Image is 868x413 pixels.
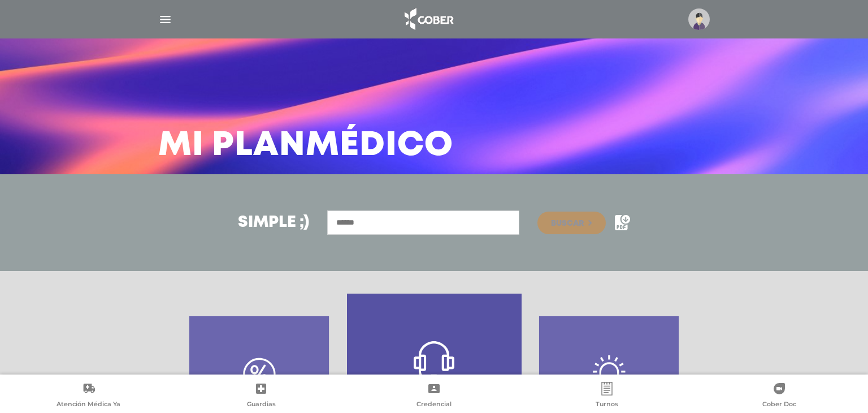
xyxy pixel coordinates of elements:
[416,400,452,410] span: Credencial
[2,382,175,411] a: Atención Médica Ya
[520,382,693,411] a: Turnos
[247,400,276,410] span: Guardias
[398,6,458,33] img: logo_cober_home-white.png
[693,382,866,411] a: Cober Doc
[57,400,120,410] span: Atención Médica Ya
[175,382,348,411] a: Guardias
[688,8,710,30] img: profile-placeholder.svg
[596,400,618,410] span: Turnos
[348,382,520,411] a: Credencial
[762,400,796,410] span: Cober Doc
[158,131,453,161] h3: Mi Plan Médico
[158,12,172,27] img: Cober_menu-lines-white.svg
[238,215,309,231] h3: Simple ;)
[537,212,605,234] button: Buscar
[551,220,584,227] span: Buscar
